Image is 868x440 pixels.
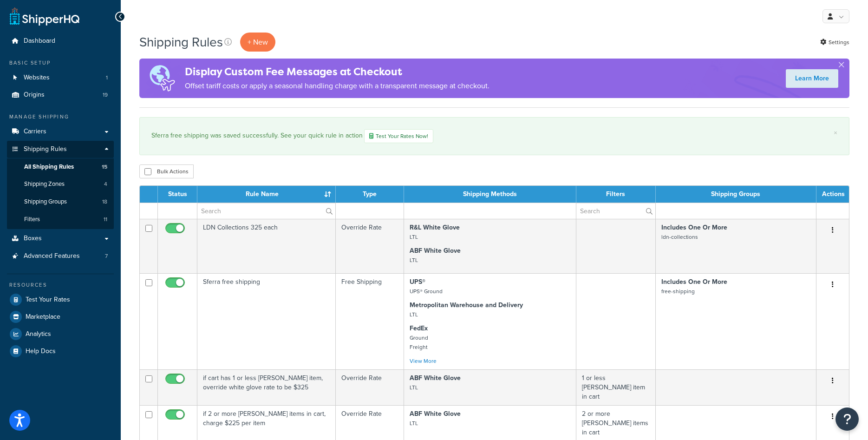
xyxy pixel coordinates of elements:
a: Filters 11 [7,211,114,228]
td: Override Rate [336,369,404,405]
a: Test Your Rates [7,291,114,308]
input: Search [576,203,655,219]
a: Shipping Zones 4 [7,176,114,193]
small: Ground Freight [410,334,428,351]
li: Advanced Features [7,248,114,265]
td: 1 or less [PERSON_NAME] item in cart [576,369,656,405]
span: 18 [102,198,107,206]
strong: ABF White Glove [410,373,461,383]
span: Test Your Rates [26,296,70,304]
span: Carriers [24,128,46,136]
div: Manage Shipping [7,113,114,121]
span: Marketplace [26,313,60,321]
img: duties-banner-06bc72dcb5fe05cb3f9472aba00be2ae8eb53ab6f0d8bb03d382ba314ac3c341.png [139,59,185,98]
span: Boxes [24,235,42,243]
span: Origins [24,91,45,99]
a: Advanced Features 7 [7,248,114,265]
td: LDN Collections 325 each [197,219,336,273]
p: + New [240,33,275,52]
strong: FedEx [410,323,428,333]
span: Websites [24,74,50,82]
a: Origins 19 [7,86,114,104]
a: View More [410,357,437,365]
small: free-shipping [661,287,695,296]
div: Basic Setup [7,59,114,67]
strong: R&L White Glove [410,223,460,232]
small: LTL [410,419,418,427]
th: Shipping Groups [656,186,816,203]
small: UPS® Ground [410,287,443,296]
span: Analytics [26,330,51,338]
div: Sferra free shipping was saved successfully. See your quick rule in action [151,129,837,143]
div: Resources [7,281,114,289]
span: 19 [103,91,108,99]
span: 15 [102,163,107,171]
a: Websites 1 [7,69,114,86]
li: Shipping Zones [7,176,114,193]
span: Help Docs [26,348,56,355]
th: Shipping Methods [404,186,576,203]
td: if cart has 1 or less [PERSON_NAME] item, override white glove rate to be $325 [197,369,336,405]
strong: Includes One Or More [661,223,727,232]
td: Free Shipping [336,273,404,369]
li: Shipping Rules [7,141,114,229]
a: Help Docs [7,343,114,360]
span: Advanced Features [24,252,80,260]
small: LTL [410,383,418,392]
strong: UPS® [410,277,425,287]
span: Filters [24,216,40,223]
strong: Metropolitan Warehouse and Delivery [410,300,523,310]
small: LTL [410,310,418,319]
th: Type [336,186,404,203]
th: Status [158,186,197,203]
th: Rule Name : activate to sort column ascending [197,186,336,203]
a: × [834,129,837,137]
a: Learn More [786,69,838,88]
a: Dashboard [7,33,114,50]
span: 4 [104,180,107,188]
p: Offset tariff costs or apply a seasonal handling charge with a transparent message at checkout. [185,79,489,92]
small: LTL [410,256,418,264]
span: 11 [104,216,107,223]
th: Actions [816,186,849,203]
li: All Shipping Rules [7,158,114,176]
a: Marketplace [7,309,114,325]
button: Open Resource Center [835,407,859,431]
li: Origins [7,86,114,104]
span: Dashboard [24,37,55,45]
a: Carriers [7,123,114,140]
a: Test Your Rates Now! [364,129,433,143]
span: All Shipping Rules [24,163,74,171]
h1: Shipping Rules [139,33,223,51]
input: Search [197,203,335,219]
a: All Shipping Rules 15 [7,158,114,176]
a: ShipperHQ Home [10,7,79,26]
a: Shipping Groups 18 [7,193,114,210]
h4: Display Custom Fee Messages at Checkout [185,64,489,79]
td: Sferra free shipping [197,273,336,369]
a: Boxes [7,230,114,247]
strong: ABF White Glove [410,409,461,419]
li: Shipping Groups [7,193,114,210]
th: Filters [576,186,656,203]
a: Settings [820,36,849,49]
span: 1 [106,74,108,82]
li: Websites [7,69,114,86]
a: Analytics [7,326,114,342]
small: LTL [410,233,418,241]
a: Shipping Rules [7,141,114,158]
button: Bulk Actions [139,164,194,178]
span: Shipping Groups [24,198,67,206]
li: Filters [7,211,114,228]
small: ldn-collections [661,233,698,241]
span: 7 [105,252,108,260]
strong: ABF White Glove [410,246,461,256]
td: Override Rate [336,219,404,273]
